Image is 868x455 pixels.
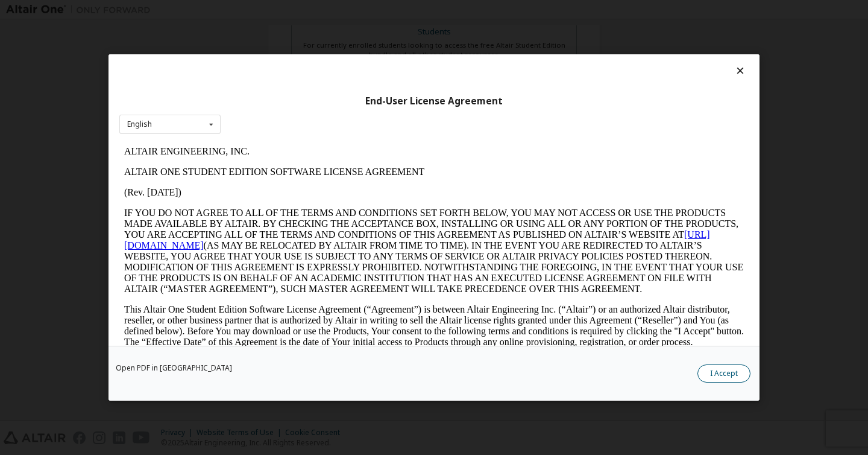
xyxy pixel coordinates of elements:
[697,364,750,383] button: I Accept
[5,163,624,206] p: This Altair One Student Edition Software License Agreement (“Agreement”) is between Altair Engine...
[5,5,624,16] p: ALTAIR ENGINEERING, INC.
[5,46,624,57] p: (Rev. [DATE])
[5,25,624,36] p: ALTAIR ONE STUDENT EDITION SOFTWARE LICENSE AGREEMENT
[5,66,624,153] p: IF YOU DO NOT AGREE TO ALL OF THE TERMS AND CONDITIONS SET FORTH BELOW, YOU MAY NOT ACCESS OR USE...
[5,88,591,109] a: [URL][DOMAIN_NAME]
[116,364,232,372] a: Open PDF in [GEOGRAPHIC_DATA]
[127,121,152,128] div: English
[119,95,749,107] div: End-User License Agreement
